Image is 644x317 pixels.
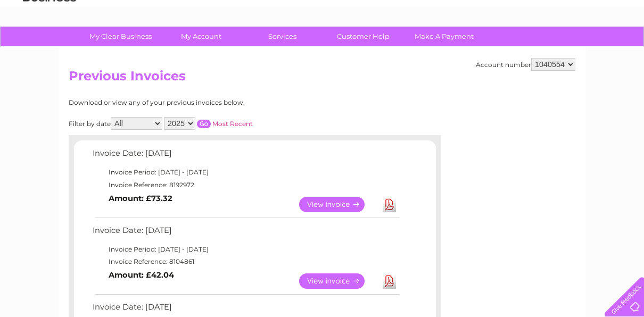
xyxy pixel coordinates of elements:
[483,45,507,53] a: Energy
[299,273,377,289] a: View
[90,243,401,256] td: Invoice Period: [DATE] - [DATE]
[513,45,545,53] a: Telecoms
[90,255,401,268] td: Invoice Reference: 8104861
[383,273,396,289] a: Download
[299,197,377,212] a: View
[90,146,401,166] td: Invoice Date: [DATE]
[609,45,634,53] a: Log out
[383,197,396,212] a: Download
[22,28,77,60] img: logo.png
[158,27,245,46] a: My Account
[109,270,174,280] b: Amount: £42.04
[476,58,575,71] div: Account number
[573,45,599,53] a: Contact
[90,179,401,191] td: Invoice Reference: 8192972
[69,69,575,89] h2: Previous Invoices
[69,117,348,130] div: Filter by date
[319,27,407,46] a: Customer Help
[90,223,401,243] td: Invoice Date: [DATE]
[400,27,488,46] a: Make A Payment
[443,5,517,19] a: 0333 014 3131
[551,45,567,53] a: Blog
[69,99,348,106] div: Download or view any of your previous invoices below.
[109,194,172,203] b: Amount: £73.32
[212,120,253,128] a: Most Recent
[77,27,164,46] a: My Clear Business
[238,27,326,46] a: Services
[457,45,477,53] a: Water
[71,6,574,52] div: Clear Business is a trading name of Verastar Limited (registered in [GEOGRAPHIC_DATA] No. 3667643...
[90,166,401,179] td: Invoice Period: [DATE] - [DATE]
